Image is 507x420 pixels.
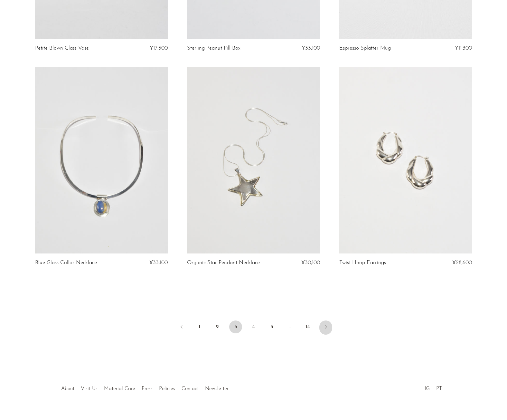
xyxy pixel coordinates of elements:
[142,386,153,391] a: Press
[229,320,242,333] span: 3
[452,260,472,265] span: ¥28,600
[175,320,188,335] a: Previous
[421,381,445,393] ul: Social Medias
[187,45,240,51] a: Sterling Peanut Pill Box
[182,386,199,391] a: Contact
[159,386,175,391] a: Policies
[104,386,135,391] a: Material Care
[193,320,206,333] a: 1
[187,260,260,266] a: Organic Star Pendant Necklace
[265,320,278,333] a: 5
[149,260,168,265] span: ¥33,100
[302,45,320,51] span: ¥33,100
[61,386,74,391] a: About
[81,386,98,391] a: Visit Us
[58,381,232,393] ul: Quick links
[339,45,391,51] a: Espresso Splatter Mug
[301,320,314,333] a: 14
[211,320,224,333] a: 2
[35,45,89,51] a: Petite Blown Glass Vase
[247,320,260,333] a: 4
[339,260,386,266] a: Twist Hoop Earrings
[35,260,97,266] a: Blue Glass Collar Necklace
[455,45,472,51] span: ¥11,300
[425,386,430,391] a: IG
[301,260,320,265] span: ¥30,100
[319,320,332,335] a: Next
[436,386,442,391] a: PT
[283,320,296,333] span: …
[150,45,168,51] span: ¥17,300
